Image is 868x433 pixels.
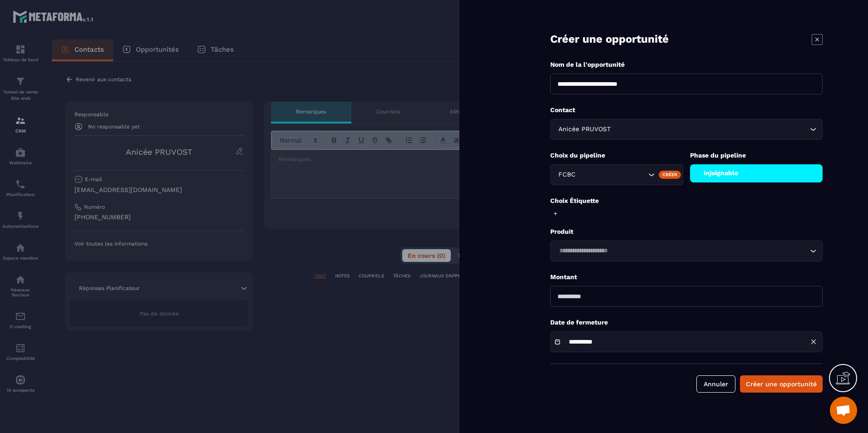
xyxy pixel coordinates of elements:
div: Search for option [550,119,823,140]
input: Search for option [612,124,808,134]
p: Date de fermeture [550,318,823,327]
p: Produit [550,227,823,236]
button: Créer une opportunité [740,375,823,393]
p: Contact [550,106,823,114]
div: Search for option [550,164,683,185]
span: FCBC [556,170,588,180]
input: Search for option [556,246,808,256]
p: Phase du pipeline [690,151,823,160]
button: Annuler [696,375,735,393]
p: Montant [550,273,823,281]
p: Choix Étiquette [550,197,823,205]
div: Créer [659,171,681,179]
p: Nom de la l'opportunité [550,60,823,69]
div: Search for option [550,241,823,261]
p: Créer une opportunité [550,32,669,47]
p: Choix du pipeline [550,151,683,160]
a: Ouvrir le chat [830,397,857,424]
span: Anicée PRUVOST [556,124,612,134]
input: Search for option [588,170,646,180]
